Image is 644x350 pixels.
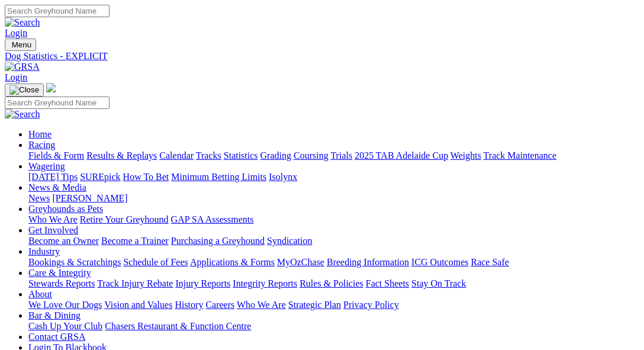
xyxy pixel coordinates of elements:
[355,150,448,160] a: 2025 TAB Adelaide Cup
[5,62,40,72] img: GRSA
[28,300,639,310] div: About
[28,172,639,182] div: Wagering
[294,150,329,160] a: Coursing
[46,83,56,92] img: logo-grsa-white.png
[28,150,84,160] a: Fields & Form
[28,332,85,342] a: Contact GRSA
[330,150,352,160] a: Trials
[159,150,194,160] a: Calendar
[411,257,468,267] a: ICG Outcomes
[5,72,27,82] a: Login
[28,140,55,150] a: Racing
[450,150,481,160] a: Weights
[28,214,639,225] div: Greyhounds as Pets
[484,150,556,160] a: Track Maintenance
[171,236,265,246] a: Purchasing a Greyhound
[28,182,86,192] a: News & Media
[104,300,172,310] a: Vision and Values
[52,193,127,203] a: [PERSON_NAME]
[327,257,409,267] a: Breeding Information
[28,193,50,203] a: News
[205,300,234,310] a: Careers
[5,28,27,38] a: Login
[86,150,157,160] a: Results & Replays
[471,257,508,267] a: Race Safe
[12,40,31,49] span: Menu
[5,51,639,62] a: Dog Statistics - EXPLICIT
[171,172,266,182] a: Minimum Betting Limits
[269,172,297,182] a: Isolynx
[28,214,78,224] a: Who We Are
[224,150,258,160] a: Statistics
[28,193,639,204] div: News & Media
[105,321,251,331] a: Chasers Restaurant & Function Centre
[28,246,60,256] a: Industry
[237,300,286,310] a: Who We Are
[28,150,639,161] div: Racing
[80,214,169,224] a: Retire Your Greyhound
[28,268,91,278] a: Care & Integrity
[28,257,639,268] div: Industry
[123,257,188,267] a: Schedule of Fees
[9,85,39,95] img: Close
[233,278,297,288] a: Integrity Reports
[28,161,65,171] a: Wagering
[28,225,78,235] a: Get Involved
[28,321,102,331] a: Cash Up Your Club
[267,236,312,246] a: Syndication
[28,278,639,289] div: Care & Integrity
[5,17,40,28] img: Search
[411,278,466,288] a: Stay On Track
[288,300,341,310] a: Strategic Plan
[175,300,203,310] a: History
[277,257,324,267] a: MyOzChase
[28,257,121,267] a: Bookings & Scratchings
[101,236,169,246] a: Become a Trainer
[28,321,639,332] div: Bar & Dining
[260,150,291,160] a: Grading
[5,5,110,17] input: Search
[171,214,254,224] a: GAP SA Assessments
[28,172,78,182] a: [DATE] Tips
[300,278,363,288] a: Rules & Policies
[28,204,103,214] a: Greyhounds as Pets
[28,289,52,299] a: About
[28,300,102,310] a: We Love Our Dogs
[5,109,40,120] img: Search
[196,150,221,160] a: Tracks
[97,278,173,288] a: Track Injury Rebate
[175,278,230,288] a: Injury Reports
[5,97,110,109] input: Search
[28,278,95,288] a: Stewards Reports
[123,172,169,182] a: How To Bet
[28,310,80,320] a: Bar & Dining
[343,300,399,310] a: Privacy Policy
[80,172,120,182] a: SUREpick
[28,236,99,246] a: Become an Owner
[190,257,275,267] a: Applications & Forms
[5,38,36,51] button: Toggle navigation
[28,236,639,246] div: Get Involved
[28,129,51,139] a: Home
[5,84,44,97] button: Toggle navigation
[366,278,409,288] a: Fact Sheets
